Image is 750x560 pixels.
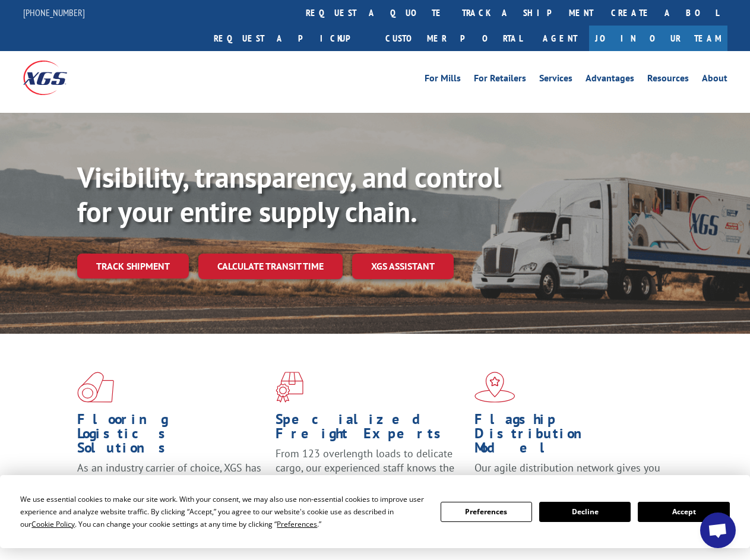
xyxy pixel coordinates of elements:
div: Open chat [700,512,736,548]
span: Cookie Policy [31,519,75,529]
p: From 123 overlength loads to delicate cargo, our experienced staff knows the best way to move you... [276,447,465,499]
button: Decline [539,502,631,522]
a: Request a pickup [205,26,376,51]
a: Advantages [586,74,634,87]
a: Resources [647,74,689,87]
b: Visibility, transparency, and control for your entire supply chain. [77,159,501,230]
a: Customer Portal [376,26,531,51]
h1: Flagship Distribution Model [474,412,664,461]
button: Preferences [441,502,532,522]
a: Agent [531,26,589,51]
a: Join Our Team [589,26,727,51]
button: Accept [638,502,729,522]
div: We use essential cookies to make our site work. With your consent, we may also use non-essential ... [20,493,426,530]
img: xgs-icon-focused-on-flooring-red [276,372,303,403]
img: xgs-icon-total-supply-chain-intelligence-red [77,372,114,403]
a: Services [539,74,572,87]
a: XGS ASSISTANT [352,254,454,279]
h1: Specialized Freight Experts [276,412,465,447]
a: [PHONE_NUMBER] [23,7,85,18]
a: Track shipment [77,254,189,279]
span: As an industry carrier of choice, XGS has brought innovation and dedication to flooring logistics... [77,461,261,503]
img: xgs-icon-flagship-distribution-model-red [474,372,515,403]
h1: Flooring Logistics Solutions [77,412,267,461]
a: Calculate transit time [198,254,343,279]
span: Our agile distribution network gives you nationwide inventory management on demand. [474,461,660,503]
a: About [702,74,727,87]
a: For Retailers [474,74,526,87]
span: Preferences [277,519,317,529]
a: For Mills [425,74,461,87]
